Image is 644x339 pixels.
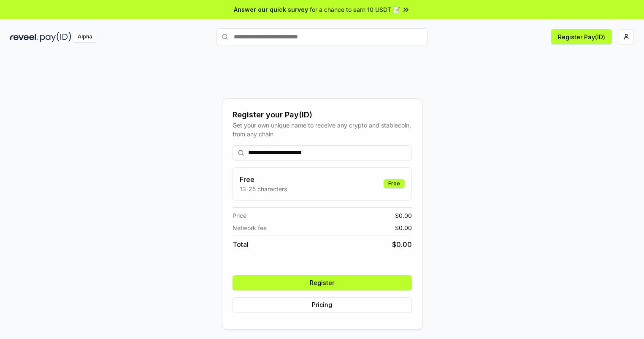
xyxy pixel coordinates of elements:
[384,179,405,188] div: Free
[310,5,400,14] span: for a chance to earn 10 USDT 📝
[233,121,412,138] div: Get your own unique name to receive any crypto and stablecoin, from any chain
[233,275,412,290] button: Register
[234,5,308,14] span: Answer our quick survey
[40,32,71,42] img: pay_id
[392,239,412,250] span: $ 0.00
[240,184,287,193] p: 13-25 characters
[233,297,412,312] button: Pricing
[395,223,412,232] span: $ 0.00
[233,239,249,250] span: Total
[551,29,612,44] button: Register Pay(ID)
[395,211,412,220] span: $ 0.00
[10,32,38,42] img: reveel_dark
[240,174,287,184] h3: Free
[73,32,97,42] div: Alpha
[233,109,412,121] div: Register your Pay(ID)
[233,211,246,220] span: Price
[233,223,267,232] span: Network fee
